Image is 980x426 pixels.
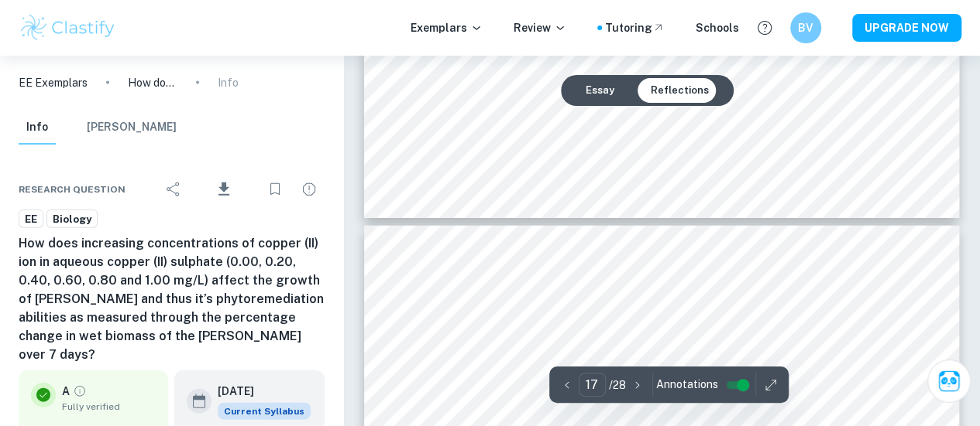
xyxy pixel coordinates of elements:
img: Clastify logo [19,12,117,43]
div: Bookmark [260,174,291,205]
p: Info [218,74,239,91]
a: Grade fully verified [73,384,87,398]
span: Biology [47,212,97,227]
span: Annotations [656,377,718,393]
div: Report issue [294,174,325,205]
a: EE [19,210,43,229]
h6: How does increasing concentrations of copper (II) ion in aqueous copper (II) sulphate (0.00, 0.20... [19,234,325,364]
span: Current Syllabus [218,403,311,420]
h6: BV [797,19,815,36]
button: BV [790,12,821,43]
div: This exemplar is based on the current syllabus. Feel free to refer to it for inspiration/ideas wh... [218,403,311,420]
a: Biology [46,210,98,229]
p: Exemplars [411,19,483,36]
h6: [DATE] [218,383,298,400]
button: [PERSON_NAME] [87,111,177,145]
span: EE [19,212,43,227]
button: Info [19,111,56,145]
div: Download [192,169,256,210]
p: / 28 [609,377,626,394]
a: EE Exemplars [19,74,88,91]
p: Review [514,19,566,36]
button: Help and Feedback [751,15,778,41]
p: How does increasing concentrations of copper (II) ion in aqueous copper (II) sulphate (0.00, 0.20... [128,74,177,91]
button: Reflections [638,78,721,103]
a: Schools [696,19,739,36]
span: Research question [19,182,126,196]
p: A [62,383,70,400]
button: UPGRADE NOW [852,14,961,42]
button: Essay [573,78,627,103]
div: Share [158,174,189,205]
a: Tutoring [605,19,665,36]
span: Fully verified [62,400,156,414]
button: Ask Clai [927,360,971,403]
